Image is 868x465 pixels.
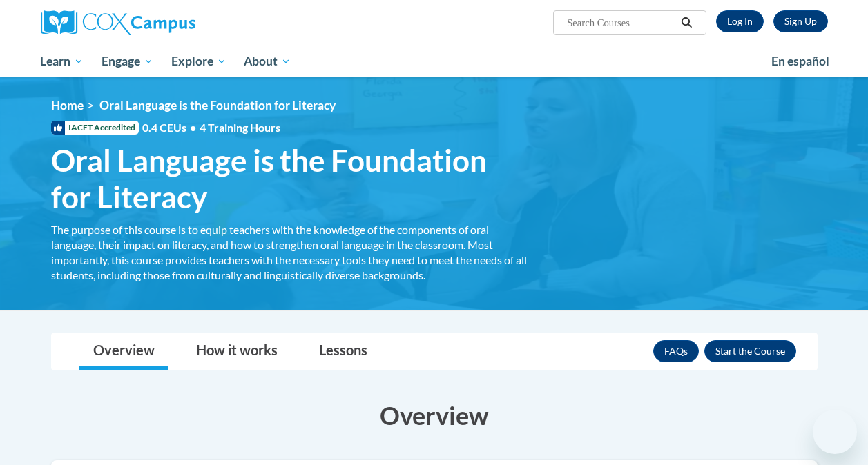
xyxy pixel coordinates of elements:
span: • [190,121,196,134]
h3: Overview [51,398,818,433]
span: Learn [40,53,84,70]
span: 0.4 CEUs [142,120,280,135]
a: Register [773,10,828,32]
a: FAQs [653,340,699,362]
a: Log In [716,10,764,32]
div: The purpose of this course is to equip teachers with the knowledge of the components of oral lang... [51,222,528,283]
a: En español [762,47,838,76]
a: Home [51,98,84,112]
span: Explore [171,53,226,70]
a: Lessons [305,333,381,370]
a: About [235,46,300,77]
span: Oral Language is the Foundation for Literacy [99,98,336,112]
a: Explore [162,46,235,77]
a: Learn [32,46,93,77]
input: Search Courses [566,14,676,31]
div: Main menu [30,46,838,77]
span: En español [771,54,829,68]
img: Cox Campus [41,10,195,35]
span: Oral Language is the Foundation for Literacy [51,142,528,215]
span: 4 Training Hours [200,121,280,134]
button: Enroll [704,340,796,362]
iframe: Button to launch messaging window [813,410,857,454]
span: About [244,53,291,70]
span: Engage [102,53,153,70]
a: Cox Campus [41,10,289,35]
a: How it works [182,333,291,370]
span: IACET Accredited [51,121,139,135]
button: Search [676,14,697,31]
a: Overview [79,333,168,370]
a: Engage [93,46,162,77]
